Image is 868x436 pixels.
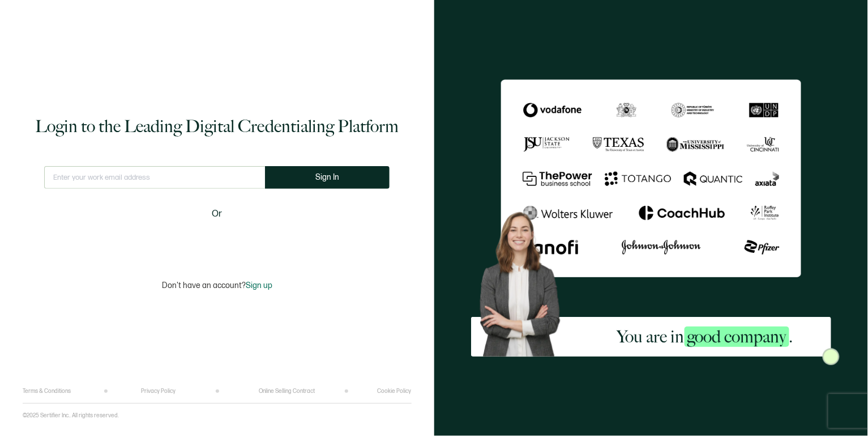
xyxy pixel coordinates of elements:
a: Online Selling Contract [259,388,315,395]
input: Enter your work email address [44,166,265,189]
button: Sign In [265,166,390,189]
h2: You are in . [617,325,793,348]
span: good company [685,327,789,347]
p: Don't have an account? [162,281,272,290]
p: ©2025 Sertifier Inc.. All rights reserved. [23,412,119,419]
a: Privacy Policy [141,388,176,395]
iframe: Sign in with Google Button [146,228,288,253]
img: Sertifier Login - You are in <span class="strong-h">good company</span>. Hero [471,205,579,357]
span: Sign In [315,173,339,181]
a: Cookie Policy [377,388,411,395]
img: Sertifier Login [823,348,840,365]
span: Sign up [246,281,272,290]
a: Terms & Conditions [23,388,71,395]
img: Sertifier Login - You are in <span class="strong-h">good company</span>. [501,79,801,277]
span: Or [212,207,222,221]
h1: Login to the Leading Digital Credentialing Platform [35,115,399,138]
